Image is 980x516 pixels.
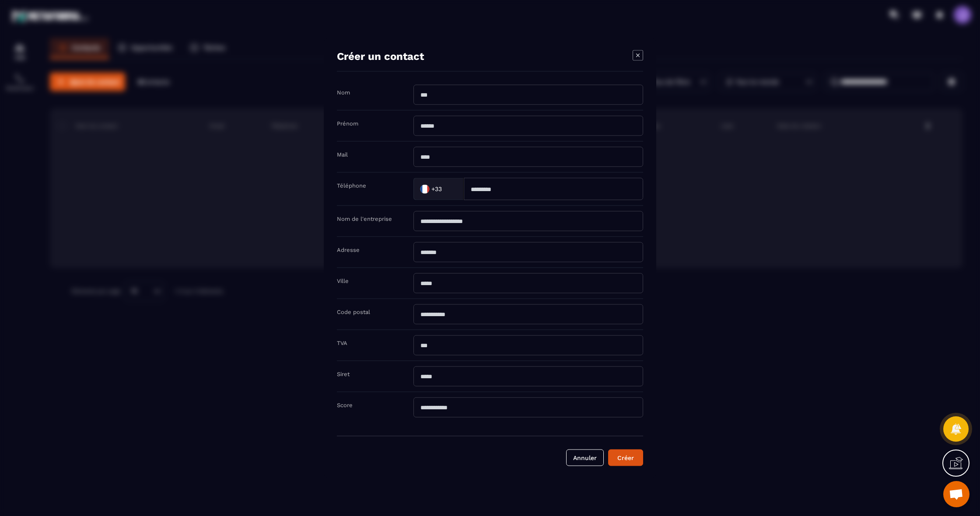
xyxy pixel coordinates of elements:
label: Score [337,402,353,408]
label: Siret [337,371,350,377]
div: Ouvrir le chat [943,481,969,507]
label: Mail [337,151,348,158]
label: TVA [337,340,347,346]
label: Nom [337,89,350,96]
label: Code postal [337,309,370,315]
label: Prénom [337,120,358,127]
div: Search for option [413,178,464,200]
h4: Créer un contact [337,50,424,63]
img: Country Flag [416,180,434,198]
input: Search for option [444,182,455,195]
label: Nom de l'entreprise [337,216,392,222]
button: Annuler [566,450,604,466]
button: Créer [608,450,643,466]
label: Adresse [337,247,360,253]
label: Téléphone [337,182,366,189]
span: +33 [431,185,442,193]
label: Ville [337,278,349,284]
